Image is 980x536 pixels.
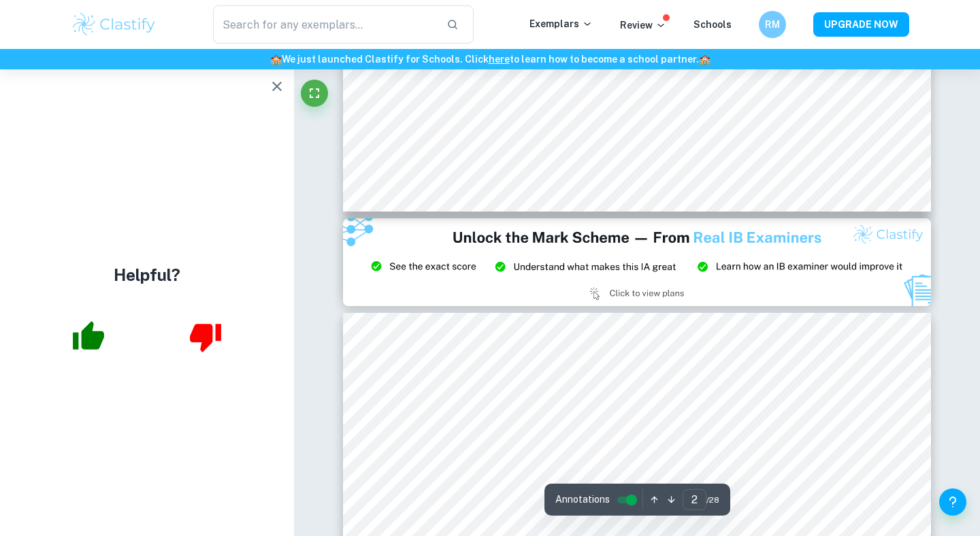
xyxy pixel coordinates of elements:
h6: We just launched Clastify for Schools. Click to learn how to become a school partner. [3,52,977,67]
p: Review [620,18,666,33]
span: Annotations [555,492,610,507]
button: Help and Feedback [939,488,966,516]
span: 🏫 [270,54,282,65]
input: Search for any exemplars... [213,5,436,44]
img: Clastify logo [71,11,157,38]
img: Ad [343,218,931,307]
h4: Helpful? [114,263,180,287]
span: / 28 [706,494,719,506]
button: Fullscreen [301,80,328,107]
button: UPGRADE NOW [813,12,909,37]
button: RM [759,11,786,38]
span: 🏫 [699,54,710,65]
a: here [489,54,510,65]
a: Schools [693,19,732,30]
h6: RM [765,17,781,32]
p: Exemplars [529,16,593,31]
